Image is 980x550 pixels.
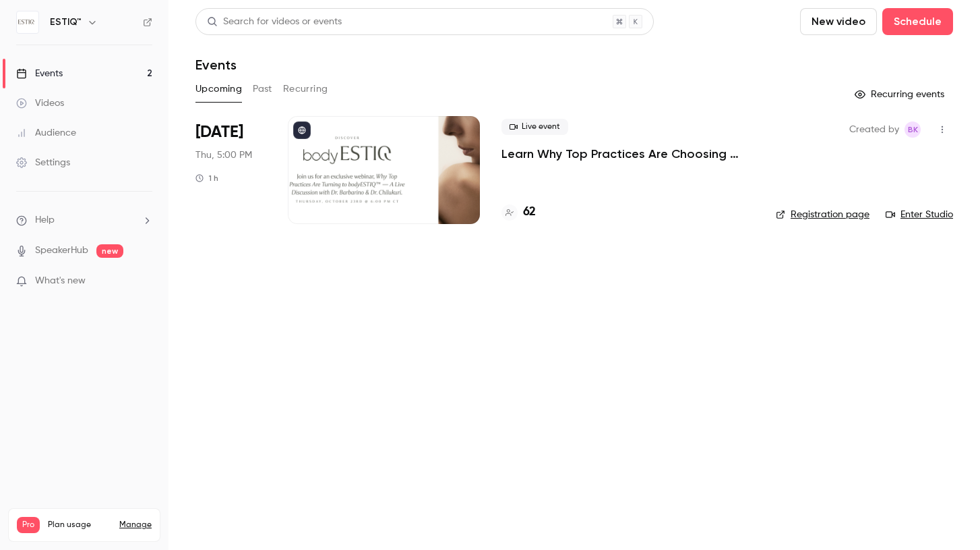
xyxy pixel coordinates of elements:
a: Enter Studio [886,208,953,221]
a: Registration page [776,208,869,221]
button: New video [800,8,877,35]
a: Manage [119,520,152,530]
span: Created by [849,121,899,138]
a: SpeakerHub [35,244,88,258]
span: Thu, 5:00 PM [195,148,252,162]
div: Search for videos or events [207,15,342,29]
h6: ESTIQ™ [50,16,82,29]
button: Recurring events [849,84,953,105]
span: Live event [501,119,568,135]
h1: Events [195,57,237,73]
button: Upcoming [195,78,242,100]
div: Audience [16,126,76,140]
button: Schedule [882,8,953,35]
span: new [96,244,123,258]
button: Past [253,78,272,100]
div: Oct 23 Thu, 6:00 PM (America/Chicago) [195,116,266,224]
span: [DATE] [195,121,243,143]
h4: 62 [523,203,536,221]
div: 1 h [195,173,218,184]
a: Learn Why Top Practices Are Choosing bodyESTIQ™ — A Live Discussion with [PERSON_NAME] & [PERSON_... [501,146,754,162]
span: Plan usage [48,520,111,530]
div: Videos [16,97,64,110]
div: Events [16,67,63,80]
span: Pro [17,517,40,533]
button: Recurring [283,78,328,100]
div: Settings [16,156,70,169]
span: BK [908,121,918,138]
span: Brian Kirk [905,121,921,138]
a: 62 [501,203,536,221]
span: Help [35,213,55,227]
li: help-dropdown-opener [16,213,152,227]
img: ESTIQ™ [17,11,38,33]
span: What's new [35,274,86,288]
iframe: Noticeable Trigger [136,275,152,287]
